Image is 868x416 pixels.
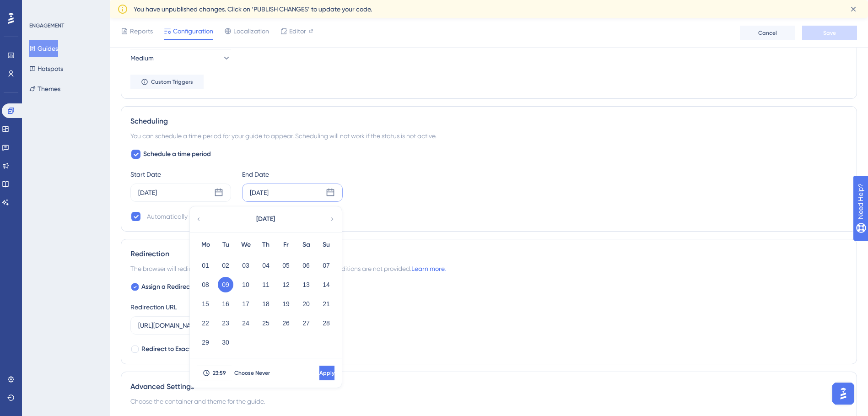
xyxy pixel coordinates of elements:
[29,81,60,97] button: Themes
[138,320,286,330] input: https://www.example.com/
[130,302,177,313] div: Redirection URL
[143,149,211,160] span: Schedule a time period
[138,187,157,198] div: [DATE]
[22,2,57,13] span: Need Help?
[130,249,847,259] div: Redirection
[318,315,334,331] button: 28
[256,214,275,225] span: [DATE]
[130,49,231,67] button: Medium
[238,277,253,292] button: 10
[130,169,231,180] div: Start Date
[236,239,256,250] div: We
[232,366,273,380] button: Choose Never
[134,4,372,15] span: You have unpublished changes. Click on ‘PUBLISH CHANGES’ to update your code.
[218,258,233,273] button: 02
[802,26,857,40] button: Save
[218,335,233,350] button: 30
[198,258,213,273] button: 01
[213,369,226,377] span: 23:59
[276,239,296,250] div: Fr
[130,26,153,37] span: Reports
[218,315,233,331] button: 23
[411,265,446,272] a: Learn more.
[218,296,233,312] button: 16
[318,277,334,292] button: 14
[278,277,294,292] button: 12
[198,335,213,350] button: 29
[130,381,847,392] div: Advanced Settings
[220,210,311,228] button: [DATE]
[830,380,857,407] iframe: UserGuiding AI Assistant Launcher
[218,277,233,292] button: 09
[216,239,236,250] div: Tu
[758,29,777,37] span: Cancel
[233,26,269,37] span: Localization
[238,258,253,273] button: 03
[318,258,334,273] button: 07
[234,369,270,377] span: Choose Never
[278,315,294,331] button: 26
[141,281,214,292] span: Assign a Redirection URL
[130,396,847,407] div: Choose the container and theme for the guide.
[318,296,334,312] button: 21
[130,263,446,274] span: The browser will redirect to the “Redirection URL” when the Targeting Conditions are not provided.
[29,22,64,29] div: ENGAGEMENT
[298,315,314,331] button: 27
[258,258,274,273] button: 04
[29,40,58,57] button: Guides
[29,60,63,77] button: Hotspots
[238,315,253,331] button: 24
[198,315,213,331] button: 22
[147,211,335,222] div: Automatically set as “Inactive” when the scheduled period is over.
[298,277,314,292] button: 13
[298,296,314,312] button: 20
[151,78,193,86] span: Custom Triggers
[173,26,213,37] span: Configuration
[319,369,334,377] span: Apply
[258,296,274,312] button: 18
[195,239,216,250] div: Mo
[238,296,253,312] button: 17
[130,53,154,64] span: Medium
[740,26,795,40] button: Cancel
[256,239,276,250] div: Th
[197,366,232,380] button: 23:59
[130,75,204,89] button: Custom Triggers
[278,296,294,312] button: 19
[198,296,213,312] button: 15
[258,315,274,331] button: 25
[242,169,343,180] div: End Date
[319,366,334,380] button: Apply
[296,239,316,250] div: Sa
[250,187,269,198] div: [DATE]
[298,258,314,273] button: 06
[130,116,847,127] div: Scheduling
[316,239,336,250] div: Su
[823,29,836,37] span: Save
[278,258,294,273] button: 05
[198,277,213,292] button: 08
[141,344,204,355] span: Redirect to Exact URL
[130,130,847,141] div: You can schedule a time period for your guide to appear. Scheduling will not work if the status i...
[258,277,274,292] button: 11
[289,26,306,37] span: Editor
